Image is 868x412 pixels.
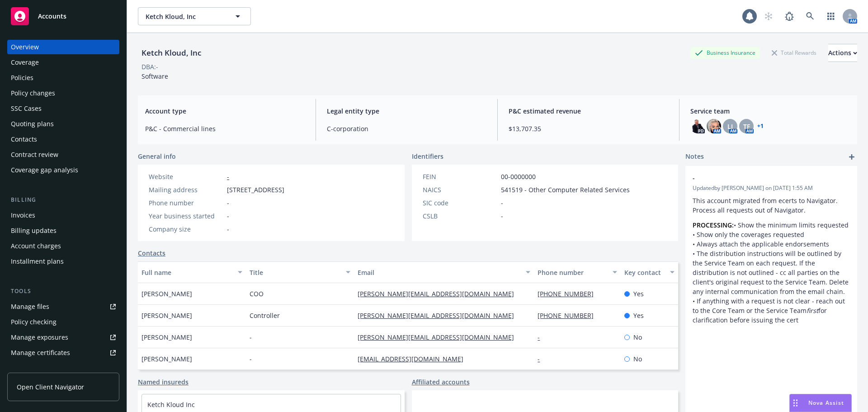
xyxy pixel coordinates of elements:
div: Account charges [11,239,61,253]
div: Coverage [11,55,39,70]
div: Actions [828,44,857,62]
div: Phone number [149,198,223,208]
span: TF [743,122,750,131]
span: Yes [633,311,644,320]
a: Contacts [7,132,119,147]
span: No [633,332,642,342]
a: [EMAIL_ADDRESS][DOMAIN_NAME] [358,355,471,363]
div: CSLB [423,211,497,221]
a: Manage claims [7,361,119,375]
div: NAICS [423,185,497,194]
div: Total Rewards [767,47,821,58]
a: Quoting plans [7,117,119,131]
span: COO [250,289,264,298]
span: Identifiers [412,152,443,161]
a: Affiliated accounts [412,377,470,387]
a: [PERSON_NAME][EMAIL_ADDRESS][DOMAIN_NAME] [358,333,521,341]
a: Coverage [7,55,119,70]
a: [PHONE_NUMBER] [538,289,601,298]
div: Tools [7,287,119,296]
button: Ketch Kloud, Inc [138,7,251,25]
div: SSC Cases [11,101,42,116]
div: Phone number [538,268,607,277]
span: - [693,173,826,183]
a: Ketch Kloud Inc [147,400,195,409]
div: Website [149,172,223,181]
span: - [501,211,503,221]
button: Actions [828,44,857,62]
span: Open Client Navigator [17,382,84,392]
a: Report a Bug [780,7,798,25]
div: Policy checking [11,315,57,329]
button: Phone number [534,261,620,283]
button: Title [246,261,354,283]
div: Company size [149,224,223,234]
div: Coverage gap analysis [11,163,78,177]
div: Overview [11,40,39,54]
a: Contract review [7,147,119,162]
div: Policies [11,71,33,85]
img: photo [690,119,705,133]
div: Manage certificates [11,346,70,360]
a: Billing updates [7,223,119,238]
span: General info [138,152,176,161]
span: - [227,224,229,234]
a: - [538,333,547,341]
a: Manage exposures [7,330,119,345]
div: Contract review [11,147,58,162]
button: Full name [138,261,246,283]
a: Search [801,7,819,25]
span: No [633,354,642,364]
span: 00-0000000 [501,172,536,181]
span: Yes [633,289,644,298]
div: Installment plans [11,254,64,269]
div: Drag to move [790,394,801,412]
a: Invoices [7,208,119,223]
a: Manage certificates [7,346,119,360]
div: Policy changes [11,86,55,100]
span: Account type [145,106,305,116]
p: This account migrated from ecerts to Navigator. Process all requests out of Navigator. [693,196,850,215]
div: Key contact [624,268,665,277]
span: - [227,211,229,221]
div: Manage files [11,299,49,314]
span: - [250,354,252,364]
a: Overview [7,40,119,54]
span: P&C estimated revenue [509,106,668,116]
a: Installment plans [7,254,119,269]
div: Title [250,268,340,277]
div: Email [358,268,520,277]
span: 541519 - Other Computer Related Services [501,185,630,194]
div: Invoices [11,208,35,223]
div: Contacts [11,132,37,147]
strong: PROCESSING: [693,221,734,229]
div: Manage claims [11,361,57,375]
span: - [250,332,252,342]
span: - [501,198,503,208]
button: Key contact [621,261,678,283]
a: [PERSON_NAME][EMAIL_ADDRESS][DOMAIN_NAME] [358,289,521,298]
a: add [846,152,857,162]
div: Mailing address [149,185,223,194]
a: Manage files [7,299,119,314]
span: C-corporation [327,124,486,133]
div: Business Insurance [690,47,760,58]
span: LI [727,122,733,131]
span: [STREET_ADDRESS] [227,185,284,194]
span: [PERSON_NAME] [142,332,192,342]
a: Account charges [7,239,119,253]
div: FEIN [423,172,497,181]
a: SSC Cases [7,101,119,116]
a: Policy changes [7,86,119,100]
div: DBA: - [142,62,158,71]
span: P&C - Commercial lines [145,124,305,133]
span: [PERSON_NAME] [142,354,192,364]
span: [PERSON_NAME] [142,289,192,298]
img: photo [707,119,721,133]
span: Ketch Kloud, Inc [146,12,224,21]
span: - [227,198,229,208]
span: $13,707.35 [509,124,668,133]
p: • Show the minimum limits requested • Show only the coverages requested • Always attach the appli... [693,220,850,325]
div: SIC code [423,198,497,208]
